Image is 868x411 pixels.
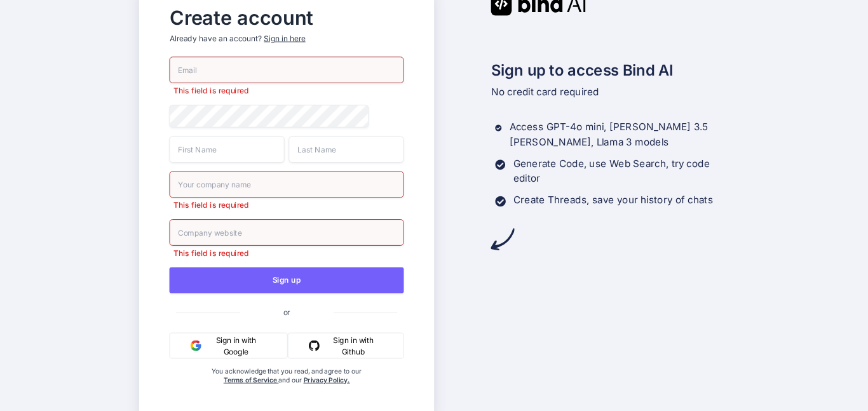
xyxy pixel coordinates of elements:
[513,156,729,187] p: Generate Code, use Web Search, try code editor
[169,86,403,97] p: This field is required
[223,376,278,384] a: Terms of Service
[169,57,403,83] input: Email
[169,267,403,293] button: Sign up
[169,333,287,359] button: Sign in with Google
[169,33,403,44] p: Already have an account?
[169,171,403,198] input: Your company name
[308,340,319,351] img: github
[169,248,403,259] p: This field is required
[169,199,403,210] p: This field is required
[513,193,713,208] p: Create Threads, save your history of chats
[509,119,729,150] p: Access GPT-4o mini, [PERSON_NAME] 3.5 [PERSON_NAME], Llama 3 models
[491,59,729,82] h2: Sign up to access Bind AI
[287,333,403,359] button: Sign in with Github
[208,367,365,410] div: You acknowledge that you read, and agree to our and our
[491,85,729,100] p: No credit card required
[303,376,349,384] a: Privacy Policy.
[240,299,333,325] span: or
[169,136,284,163] input: First Name
[169,219,403,246] input: Company website
[190,340,201,351] img: google
[288,136,403,163] input: Last Name
[169,10,403,27] h2: Create account
[264,33,305,44] div: Sign in here
[491,227,514,251] img: arrow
